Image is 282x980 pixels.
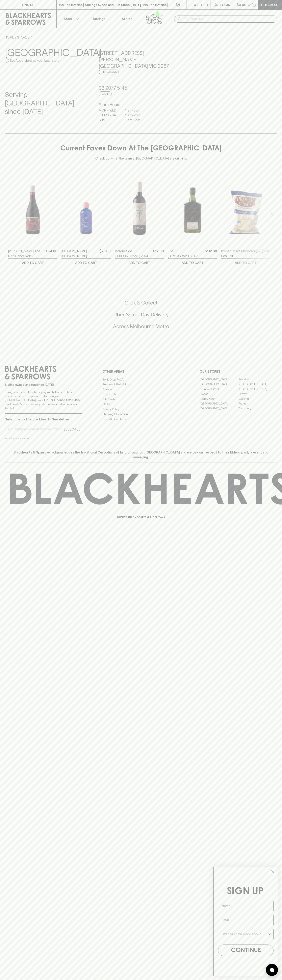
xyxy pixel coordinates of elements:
[200,377,238,382] a: [GEOGRAPHIC_DATA]
[61,172,111,243] img: Taylor & Smith Gin
[75,260,97,265] p: ADD TO CART
[99,91,112,96] a: Call
[5,35,14,39] a: HOME
[168,172,217,243] img: The Gospel Straight Rye Whiskey
[125,108,145,113] p: 11am - 8pm
[238,406,277,411] a: Thornbury
[102,412,180,417] a: Shipping Information
[102,387,180,392] a: Careers
[102,382,180,387] a: Business & Bulk Gifting
[102,417,180,421] a: Terms & Conditions
[99,249,111,258] p: $25.00
[168,249,203,258] a: The [DEMOGRAPHIC_DATA] Straight Rye Whiskey
[99,50,183,69] h5: [STREET_ADDRESS][PERSON_NAME] , [GEOGRAPHIC_DATA] VIC 3067
[194,2,209,7] p: Wishlist
[8,172,57,243] img: Buller The Nook Pinot Noir 2021
[200,369,277,374] p: OUR STORES
[5,283,277,351] div: Call to action block
[8,426,62,433] input: e.g. jane@blackheartsandsparrows.com.au
[113,10,141,28] a: Stores
[8,249,45,258] a: [PERSON_NAME] The Nook Pinot Noir 2021
[57,10,85,28] button: Shop
[85,10,113,28] a: Tastings
[115,172,164,243] img: Marques de Tezona Tempranillo 2024
[102,392,180,397] a: Contact Us
[237,2,246,7] p: $0.00
[209,863,282,980] div: FLYOUT Form
[200,406,238,411] a: [GEOGRAPHIC_DATA]
[5,91,89,116] h4: Serving [GEOGRAPHIC_DATA] since [DATE]
[184,16,274,22] input: Try "Pinot noir"
[22,260,44,265] p: ADD TO CART
[270,968,274,972] img: bubble-icon
[227,887,264,896] span: SIGN UP
[92,16,105,21] p: Tastings
[221,259,270,267] button: ADD TO CART
[17,35,30,39] a: STORES
[205,249,217,258] p: $112.00
[122,16,132,21] p: Stores
[44,398,81,402] strong: Liquor License #32064953
[200,392,238,396] a: Elwood
[5,323,277,330] h5: Across Melbourne Metro
[222,929,268,939] input: I wanna know more about...
[102,407,180,412] a: Privacy Policy
[5,311,277,318] h5: Uber Same-Day Delivery
[62,425,82,434] button: SUBSCRIBE
[99,70,119,74] a: Directions
[99,101,183,108] h6: Store Hours
[99,108,119,113] p: MON - WED
[8,450,274,460] p: Blackhearts & Sparrows acknowledges the traditional Custodians of land throughout [GEOGRAPHIC_DAT...
[268,929,272,939] button: Show Options
[5,47,89,58] h3: [GEOGRAPHIC_DATA]
[200,382,238,387] a: [GEOGRAPHIC_DATA]
[8,259,57,267] button: ADD TO CART
[61,249,98,258] a: [PERSON_NAME] & [PERSON_NAME]
[200,401,238,406] a: [GEOGRAPHIC_DATA]
[235,260,257,265] p: ADD TO CART
[5,383,82,387] p: Sibling owned and run since [DATE]
[5,417,82,422] p: Subscribe to The Blackhearts Newsletter
[60,145,222,153] h4: Current Faves Down At The [GEOGRAPHIC_DATA]
[218,901,274,911] input: Name
[200,396,238,401] a: Fitzroy North
[238,377,277,382] a: Braddon
[238,387,277,392] a: [GEOGRAPHIC_DATA]
[115,249,151,258] a: Marques de [PERSON_NAME] 2024
[64,16,72,21] p: Shop
[102,369,180,374] p: OTHER AREAS
[238,392,277,396] a: Fitzroy
[221,172,270,243] img: Proper Crisps Marlborough Sea Salt
[168,259,217,267] button: ADD TO CART
[182,260,204,265] p: ADD TO CART
[200,387,238,392] a: Brunswick West
[221,249,260,258] a: Proper Crisps Marlborough Sea Salt
[128,260,150,265] p: ADD TO CART
[238,396,277,401] a: Geelong
[5,436,82,440] p: We will never spam you
[46,249,57,258] p: $24.00
[99,85,183,91] h5: 03 9077 5145
[238,401,277,406] a: Prahran
[63,427,80,432] p: SUBSCRIBE
[22,2,34,7] p: FIND US
[218,915,274,925] input: Email
[115,259,164,267] button: ADD TO CART
[99,118,119,122] p: SUN
[253,4,255,6] p: 0
[10,58,59,63] p: Set Abbotsford as your local store
[61,259,111,267] button: ADD TO CART
[261,2,279,7] p: Checkout
[102,377,180,382] a: Bottle Drop FAQ's
[261,249,270,258] p: $7.00
[5,390,82,410] p: It is against the law to sell or supply alcohol to, or to obtain alcohol on behalf of a person un...
[125,113,145,118] p: 11am - 9pm
[218,945,274,956] button: CONTINUE
[99,113,119,118] p: THURS - SAT
[125,118,145,122] p: 11am - 8pm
